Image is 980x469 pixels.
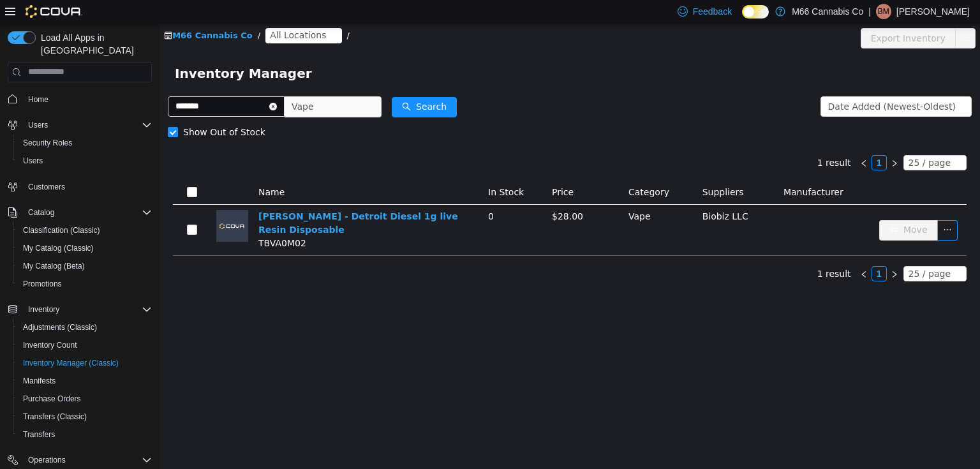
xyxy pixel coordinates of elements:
span: All Locations [110,4,167,19]
button: icon: searchSearch [232,73,297,94]
button: Security Roles [13,134,157,152]
a: Home [23,92,54,107]
span: Vape [132,73,154,93]
span: Manifests [23,376,56,386]
span: Transfers (Classic) [23,412,87,422]
a: Inventory Count [18,338,82,353]
span: Customers [23,179,152,195]
span: 0 [329,188,334,198]
span: / [188,7,190,17]
span: Classification (Classic) [23,225,100,235]
button: Transfers (Classic) [13,408,157,426]
button: Users [3,116,157,134]
button: Purchase Orders [13,390,157,408]
li: Previous Page [697,242,712,258]
img: Franklin Fields - Detroit Diesel 1g live Resin Disposable placeholder [57,186,89,218]
span: Home [23,91,152,107]
span: Inventory Count [18,338,152,353]
span: Manufacturer [624,163,684,174]
li: Next Page [727,242,743,258]
button: Home [3,90,157,108]
span: Catalog [28,207,54,218]
div: 25 / page [749,132,791,146]
span: / [98,7,101,17]
span: Biobiz LLC [543,188,589,198]
span: Transfers [23,429,55,440]
button: Inventory Count [13,336,157,354]
span: Name [99,163,125,174]
button: Promotions [13,275,157,293]
span: Catalog [23,205,152,220]
a: Manifests [18,373,61,389]
span: Purchase Orders [18,391,152,406]
a: Adjustments (Classic) [18,320,102,335]
span: Classification (Classic) [18,223,152,238]
span: Security Roles [18,135,152,151]
a: Customers [23,179,70,195]
span: TBVA0M02 [99,214,147,225]
span: Inventory Manager (Classic) [23,358,119,368]
a: Promotions [18,276,67,292]
td: Vape [464,181,538,232]
a: My Catalog (Beta) [18,258,90,274]
span: Suppliers [543,163,584,174]
span: Category [469,163,510,174]
span: In Stock [329,163,364,174]
span: Price [392,163,414,174]
i: icon: right [731,136,739,144]
button: Customers [3,177,157,196]
a: 1 [713,243,727,257]
a: Transfers (Classic) [18,409,92,424]
span: Inventory [23,302,152,317]
button: Export Inventory [701,4,796,25]
span: Home [28,94,48,105]
span: Users [23,117,152,133]
li: Next Page [727,131,743,147]
div: 25 / page [749,243,791,257]
button: Classification (Classic) [13,221,157,239]
button: Operations [23,452,71,468]
span: Operations [23,452,152,468]
span: Users [18,153,152,168]
span: Customers [28,182,65,192]
a: [PERSON_NAME] - Detroit Diesel 1g live Resin Disposable [99,188,299,211]
i: icon: left [701,247,708,255]
i: icon: down [794,246,801,255]
a: Security Roles [18,135,77,151]
button: Adjustments (Classic) [13,318,157,336]
span: Load All Apps in [GEOGRAPHIC_DATA] [36,31,152,57]
button: Users [13,152,157,170]
button: icon: swapMove [720,197,778,217]
a: Classification (Classic) [18,223,105,238]
p: M66 Cannabis Co [792,4,863,19]
span: Adjustments (Classic) [23,322,97,332]
span: My Catalog (Beta) [23,261,85,271]
span: Transfers [18,427,152,442]
button: icon: ellipsis [778,197,798,217]
i: icon: shop [4,8,13,16]
span: Transfers (Classic) [18,409,152,424]
li: 1 result [658,131,692,147]
button: My Catalog (Classic) [13,239,157,257]
span: Feedback [693,5,732,18]
button: Catalog [23,205,59,220]
button: Inventory [3,301,157,318]
a: Inventory Manager (Classic) [18,355,124,371]
p: [PERSON_NAME] [896,4,970,19]
span: My Catalog (Classic) [23,243,94,253]
i: icon: down [797,79,805,88]
button: Operations [3,451,157,469]
button: Manifests [13,372,157,390]
i: icon: left [701,136,708,144]
li: 1 [712,242,727,258]
span: Purchase Orders [23,394,81,404]
span: Inventory [28,304,59,315]
span: Show Out of Stock [19,103,111,114]
span: $28.00 [392,188,424,198]
span: Promotions [18,276,152,292]
button: My Catalog (Beta) [13,257,157,275]
span: Users [28,120,48,130]
span: Users [23,156,43,166]
span: Operations [28,455,66,465]
li: 1 result [658,242,692,258]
